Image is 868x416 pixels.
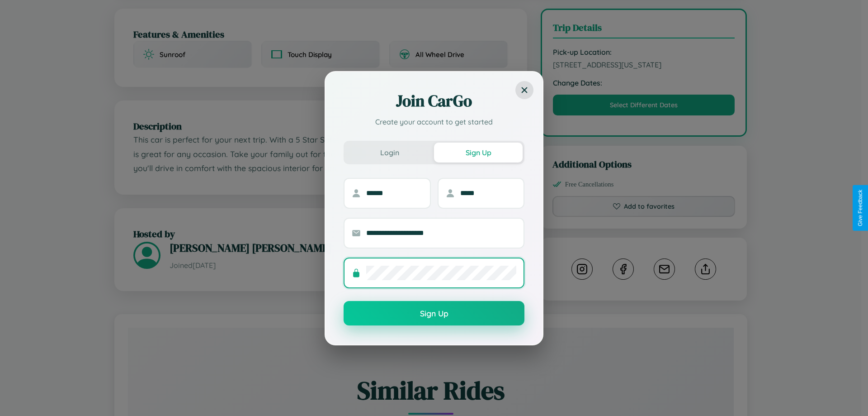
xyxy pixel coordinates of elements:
button: Login [345,143,434,163]
button: Sign Up [344,301,524,325]
h2: Join CarGo [344,90,524,112]
div: Give Feedback [857,190,863,226]
button: Sign Up [434,143,523,163]
p: Create your account to get started [344,116,524,127]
